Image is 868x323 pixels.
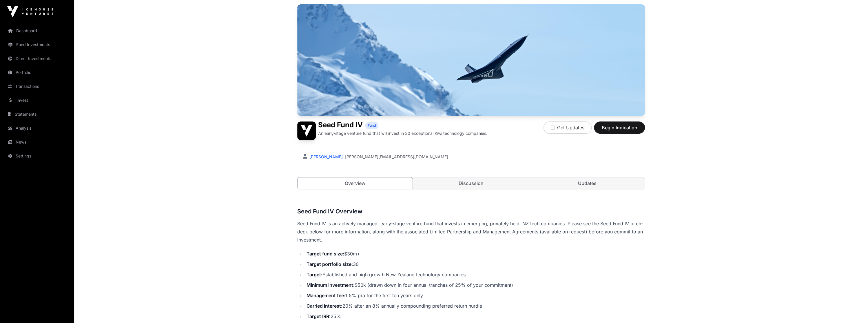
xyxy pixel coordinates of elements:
[297,4,645,116] img: Seed Fund IV
[530,177,645,189] a: Updates
[305,250,645,258] li: $30m+
[305,302,645,310] li: 20% after an 8% annually compounding preferred return hurdle
[297,121,316,140] img: Seed Fund IV
[305,291,645,300] li: 1.5% p/a for the first ten years only
[5,52,70,65] a: Direct Investments
[5,122,70,135] a: Analysis
[839,295,868,323] iframe: Chat Widget
[5,108,70,121] a: Statements
[345,154,448,160] a: [PERSON_NAME][EMAIL_ADDRESS][DOMAIN_NAME]
[5,24,70,37] a: Dashboard
[305,312,645,320] li: 25%
[5,38,70,51] a: Fund Investments
[5,94,70,107] a: Invest
[601,124,638,131] span: Begin Indication
[308,154,343,159] a: [PERSON_NAME]
[297,177,413,189] a: Overview
[318,130,487,136] p: An early-stage venture fund that will invest in 30 exceptional Kiwi technology companies.
[307,313,331,319] strong: Target IRR:
[544,121,592,134] button: Get Updates
[7,6,53,17] img: Icehouse Ventures Logo
[368,123,376,128] span: Fund
[298,177,645,189] nav: Tabs
[307,282,355,288] strong: Minimum investment:
[5,66,70,79] a: Portfolio
[307,261,353,267] strong: Target portfolio size:
[594,127,645,133] a: Begin Indication
[318,121,363,129] h1: Seed Fund IV
[297,219,645,244] p: Seed Fund IV is an actively managed, early-stage venture fund that invests in emerging, privately...
[307,272,322,277] strong: Target:
[307,293,345,298] strong: Management fee:
[297,207,645,216] h3: Seed Fund IV Overview
[594,121,645,134] button: Begin Indication
[305,271,645,279] li: Established and high growth New Zealand technology companies
[305,281,645,289] li: $50k (drawn down in four annual tranches of 25% of your commitment)
[5,150,70,162] a: Settings
[5,80,70,93] a: Transactions
[5,136,70,148] a: News
[307,303,342,309] strong: Carried interest:
[307,251,344,257] strong: Target fund size:
[414,177,529,189] a: Discussion
[305,260,645,268] li: 30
